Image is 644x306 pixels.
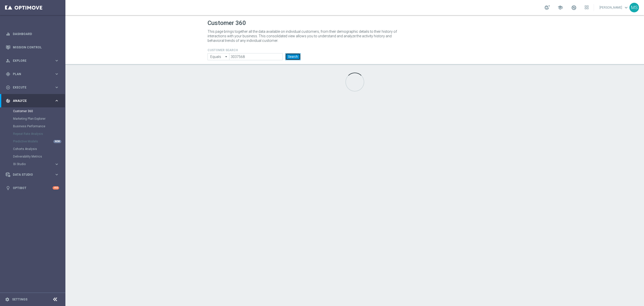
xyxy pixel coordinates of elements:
div: MS [629,3,639,12]
div: BI Studio [13,160,65,168]
i: lightbulb [6,186,10,190]
span: Execute [13,86,54,89]
span: Data Studio [13,173,54,176]
span: keyboard_arrow_down [623,5,629,10]
span: Analyze [13,99,54,102]
div: Customer 360 [13,107,65,115]
div: Marketing Plan Explorer [13,115,65,123]
h4: CUSTOMER SEARCH [208,48,301,52]
a: Deliverability Metrics [13,155,52,159]
div: Dashboard [6,27,59,41]
span: BI Studio [13,163,49,166]
div: Data Studio [6,172,54,177]
button: Search [285,53,301,60]
p: This page brings together all the data available on individual customers, from their demographic ... [208,29,401,43]
button: equalizer Dashboard [6,32,59,36]
a: Settings [12,298,27,301]
button: lightbulb Optibot +10 [6,186,59,190]
div: Repeat Rate Analysis [13,130,65,138]
i: play_circle_outline [6,85,10,90]
i: settings [5,297,10,302]
div: Deliverability Metrics [13,153,65,160]
i: track_changes [6,99,10,103]
i: keyboard_arrow_right [54,72,59,76]
button: play_circle_outline Execute keyboard_arrow_right [6,85,59,89]
a: Dashboard [13,27,59,41]
i: keyboard_arrow_right [54,98,59,103]
div: Optibot [6,181,59,195]
input: Enter CID, Email, name or phone [229,53,283,60]
div: +10 [53,186,59,190]
i: keyboard_arrow_right [54,85,59,90]
div: Execute [6,85,54,90]
button: Data Studio keyboard_arrow_right [6,173,59,177]
button: gps_fixed Plan keyboard_arrow_right [6,72,59,76]
a: Mission Control [13,41,59,54]
span: Explore [13,59,54,62]
input: Enter CID, Email, name or phone [208,53,229,60]
button: BI Studio keyboard_arrow_right [13,162,59,166]
button: track_changes Analyze keyboard_arrow_right [6,99,59,103]
div: Cohorts Analysis [13,145,65,153]
div: Plan [6,72,54,76]
h1: Customer 360 [208,19,502,27]
i: person_search [6,58,10,63]
i: arrow_drop_down [224,53,229,60]
i: keyboard_arrow_right [54,58,59,63]
i: gps_fixed [6,72,10,76]
div: Business Performance [13,123,65,130]
i: keyboard_arrow_right [54,172,59,177]
div: Analyze [6,99,54,103]
span: Plan [13,73,54,76]
i: keyboard_arrow_right [54,162,59,167]
span: school [557,5,563,10]
div: NEW [53,140,61,143]
div: Predictive Models [13,138,65,145]
a: Business Performance [13,124,52,128]
a: [PERSON_NAME]keyboard_arrow_down [599,4,629,11]
div: Mission Control [6,41,59,54]
i: equalizer [6,32,10,36]
button: person_search Explore keyboard_arrow_right [6,59,59,63]
button: Mission Control [6,45,59,49]
div: BI Studio [13,163,54,166]
div: Explore [6,58,54,63]
a: Optibot [13,181,53,195]
a: Cohorts Analysis [13,147,52,151]
a: Customer 360 [13,109,52,113]
a: Marketing Plan Explorer [13,117,52,121]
